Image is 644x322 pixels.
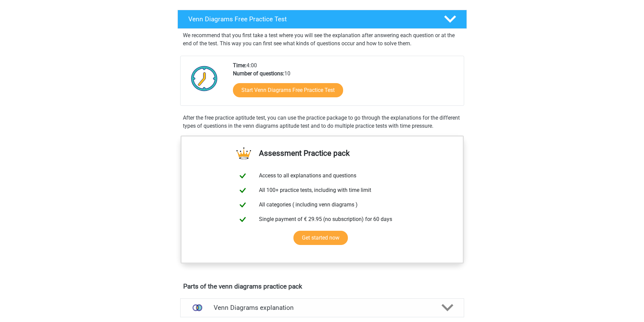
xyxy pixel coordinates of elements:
a: explanations Venn Diagrams explanation [177,298,467,317]
h4: Parts of the venn diagrams practice pack [183,282,461,290]
a: Venn Diagrams Free Practice Test [175,10,470,29]
h4: Venn Diagrams explanation [214,304,431,312]
div: After the free practice aptitude test, you can use the practice package to go through the explana... [180,114,464,130]
img: venn diagrams explanations [189,299,206,316]
img: Clock [187,61,221,95]
div: 4:00 10 [228,61,463,105]
b: Time: [233,62,246,69]
a: Get started now [293,231,348,245]
b: Number of questions: [233,70,284,77]
p: We recommend that you first take a test where you will see the explanation after answering each q... [183,31,461,48]
a: Start Venn Diagrams Free Practice Test [233,83,343,97]
h4: Venn Diagrams Free Practice Test [188,15,433,23]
